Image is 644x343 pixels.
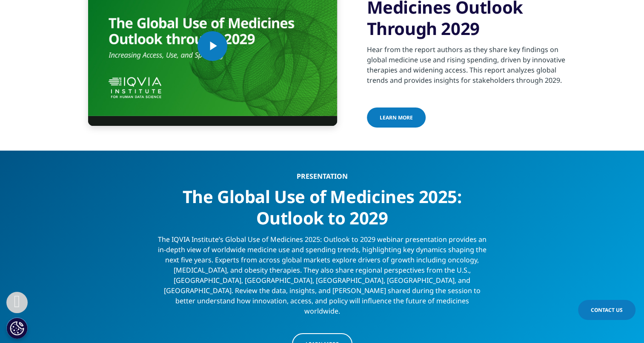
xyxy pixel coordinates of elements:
div: PRESENTATION [158,172,487,180]
span: learn more [380,114,413,121]
p: Hear from the report authors as they share key findings on global medicine use and rising spendin... [367,44,573,90]
button: Cookies Settings [6,317,28,339]
a: learn more [367,108,426,128]
div: The Global Use of Medicines 2025: Outlook to 2029 [158,180,487,229]
a: Contact Us [578,300,635,320]
div: The IQVIA Institute’s Global Use of Medicines 2025: Outlook to 2029 webinar presentation provides... [158,229,487,316]
span: Contact Us [591,306,623,314]
button: Play Video [197,31,227,61]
